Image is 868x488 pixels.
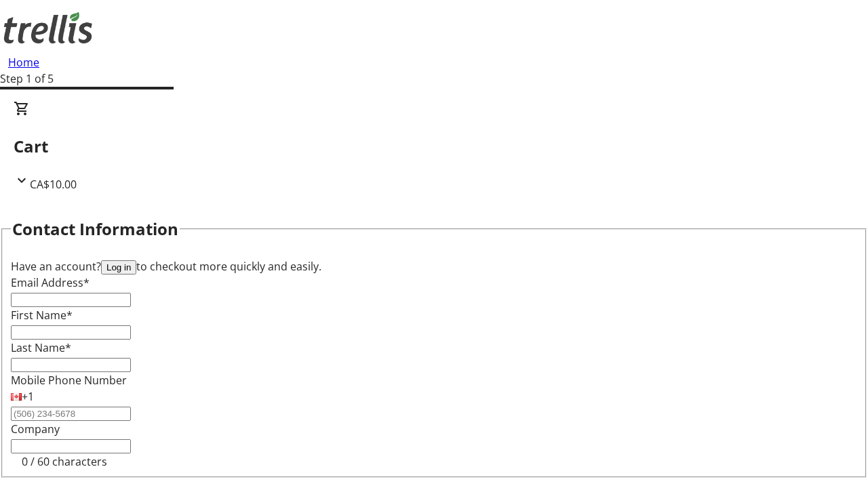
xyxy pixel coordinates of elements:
h2: Contact Information [12,217,178,241]
label: First Name* [11,308,73,323]
tr-character-limit: 0 / 60 characters [22,454,107,469]
button: Log in [101,260,136,274]
label: Email Address* [11,275,90,290]
label: Company [11,422,60,436]
span: CA$10.00 [30,177,77,192]
div: CartCA$10.00 [14,100,854,192]
input: (506) 234-5678 [11,407,131,421]
div: Have an account? to checkout more quickly and easily. [11,258,857,274]
h2: Cart [14,134,854,159]
label: Mobile Phone Number [11,373,127,388]
label: Last Name* [11,340,71,355]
